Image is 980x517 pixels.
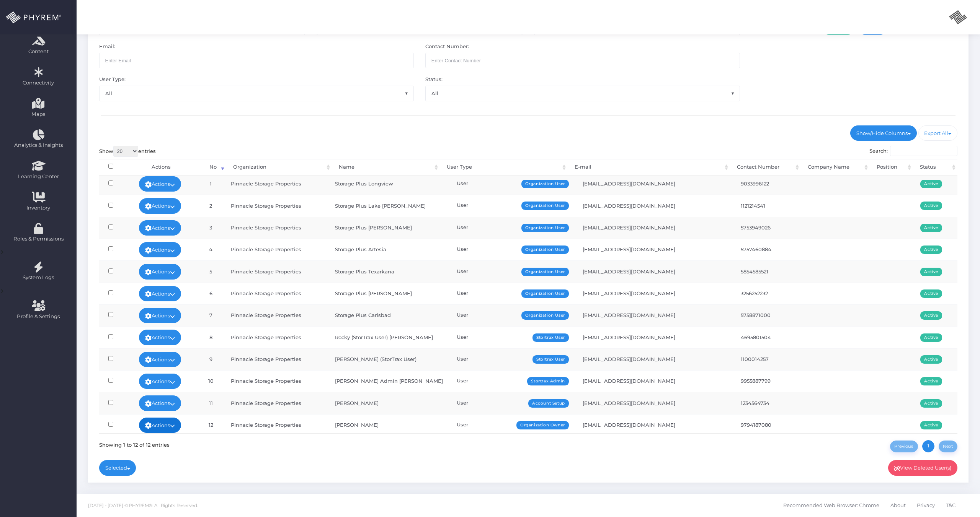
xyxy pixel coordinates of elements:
[734,348,804,370] td: 1100014257
[5,173,72,180] span: Learning Center
[139,286,181,301] a: Actions
[734,195,804,216] td: 1121214541
[457,377,569,385] div: User
[920,377,942,385] span: Active
[226,159,332,176] th: Organization: activate to sort column ascending
[139,264,181,279] a: Actions
[200,159,226,176] th: No: activate to sort column ascending
[734,414,804,436] td: 9794187080
[224,173,328,195] td: Pinnacle Storage Properties
[576,392,734,414] td: [EMAIL_ADDRESS][DOMAIN_NAME]
[946,494,955,517] a: T&C
[425,76,443,83] label: Status:
[328,283,450,304] td: Storage Plus [PERSON_NAME]
[100,86,413,101] span: All
[17,313,60,320] span: Profile & Settings
[224,348,328,370] td: Pinnacle Storage Properties
[224,195,328,216] td: Pinnacle Storage Properties
[521,268,569,276] span: Organization User
[890,494,906,517] a: About
[224,414,328,436] td: Pinnacle Storage Properties
[425,43,469,50] label: Contact Number:
[198,195,224,216] td: 2
[224,217,328,239] td: Pinnacle Storage Properties
[5,48,72,55] span: Content
[99,460,136,475] a: Selected
[426,86,740,101] span: All
[328,370,450,392] td: [PERSON_NAME] Admin [PERSON_NAME]
[425,86,740,101] span: All
[328,414,450,436] td: [PERSON_NAME]
[920,289,942,298] span: Active
[532,355,569,364] span: Stortrax User
[99,86,414,101] span: All
[532,333,569,342] span: Stortrax User
[139,418,181,433] a: Actions
[576,414,734,436] td: [EMAIL_ADDRESS][DOMAIN_NAME]
[869,146,958,156] label: Search:
[521,289,569,298] span: Organization User
[5,141,72,149] span: Analytics & Insights
[224,326,328,348] td: Pinnacle Storage Properties
[5,79,72,87] span: Connectivity
[198,217,224,239] td: 3
[113,146,138,157] select: Showentries
[576,283,734,304] td: [EMAIL_ADDRESS][DOMAIN_NAME]
[913,159,958,176] th: Status: activate to sort column ascending
[198,173,224,195] td: 1
[224,283,328,304] td: Pinnacle Storage Properties
[457,311,569,319] div: User
[457,421,569,429] div: User
[920,245,942,254] span: Active
[568,159,730,176] th: E-mail: activate to sort column ascending
[198,239,224,260] td: 4
[917,497,935,514] span: Privacy
[224,239,328,260] td: Pinnacle Storage Properties
[850,125,917,141] a: Show/Hide Columns
[922,440,934,452] a: 1
[198,326,224,348] td: 8
[870,159,913,176] th: Position: activate to sort column ascending
[918,125,958,141] a: Export All
[99,439,170,449] div: Showing 1 to 12 of 12 entries
[198,304,224,326] td: 7
[139,220,181,236] a: Actions
[888,460,958,475] a: View Deleted User(s)
[734,283,804,304] td: 3256252232
[734,392,804,414] td: 1234564734
[99,146,156,157] label: Show entries
[139,352,181,367] a: Actions
[783,497,879,514] span: Recommended Web Browser: Chrome
[332,159,440,176] th: Name: activate to sort column ascending
[457,289,569,297] div: User
[457,180,569,187] div: User
[99,76,126,83] label: User Type:
[734,304,804,326] td: 5758871000
[920,311,942,320] span: Active
[734,239,804,260] td: 5757460884
[521,202,569,210] span: Organization User
[139,308,181,323] a: Actions
[920,180,942,188] span: Active
[198,260,224,282] td: 5
[328,260,450,282] td: Storage Plus Texarkana
[576,195,734,216] td: [EMAIL_ADDRESS][DOMAIN_NAME]
[198,283,224,304] td: 6
[521,224,569,232] span: Organization User
[920,333,942,342] span: Active
[576,304,734,326] td: [EMAIL_ADDRESS][DOMAIN_NAME]
[920,355,942,364] span: Active
[576,217,734,239] td: [EMAIL_ADDRESS][DOMAIN_NAME]
[920,202,942,210] span: Active
[734,260,804,282] td: 5854585521
[328,304,450,326] td: Storage Plus Carlsbad
[521,311,569,320] span: Organization User
[139,198,181,213] a: Actions
[88,503,198,508] span: [DATE] - [DATE] © PHYREM®. All Rights Reserved.
[457,224,569,231] div: User
[139,330,181,345] a: Actions
[576,370,734,392] td: [EMAIL_ADDRESS][DOMAIN_NAME]
[457,333,569,341] div: User
[521,180,569,188] span: Organization User
[734,217,804,239] td: 5753949026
